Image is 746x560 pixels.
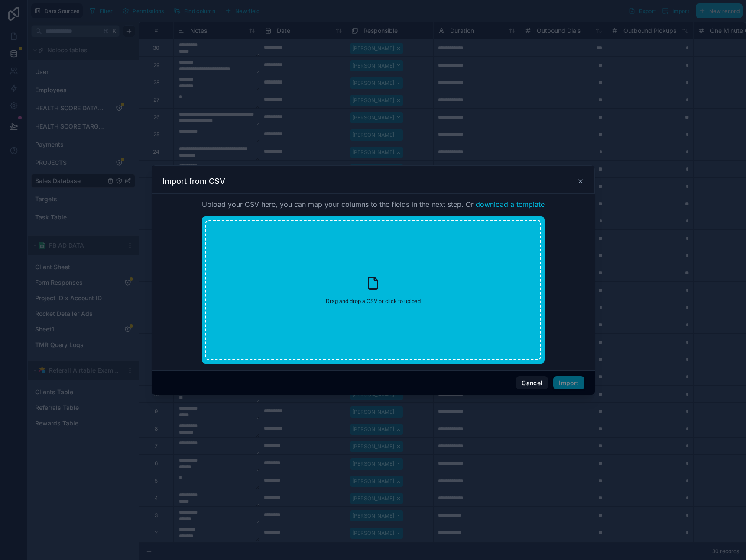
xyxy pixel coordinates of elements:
[202,199,545,209] span: Upload your CSV here, you can map your columns to the fields in the next step. Or
[516,376,548,390] button: Cancel
[476,199,545,209] button: download a template
[326,298,421,305] span: Drag and drop a CSV or click to upload
[162,176,225,187] h3: Import from CSV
